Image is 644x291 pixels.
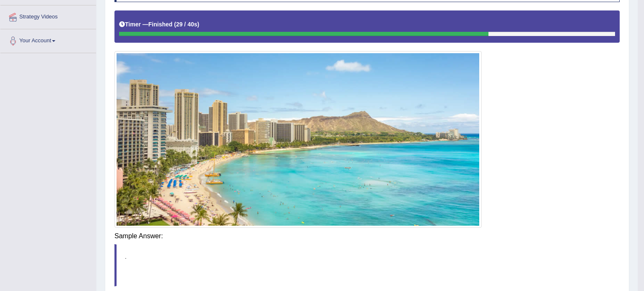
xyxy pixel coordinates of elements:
h5: Timer — [119,21,199,28]
blockquote: . [114,244,620,286]
b: 29 / 40s [176,21,197,28]
a: Strategy Videos [0,5,96,26]
b: ) [197,21,200,28]
b: Finished [148,21,173,28]
h4: Sample Answer: [114,232,620,240]
b: ( [174,21,176,28]
a: Your Account [0,29,96,50]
